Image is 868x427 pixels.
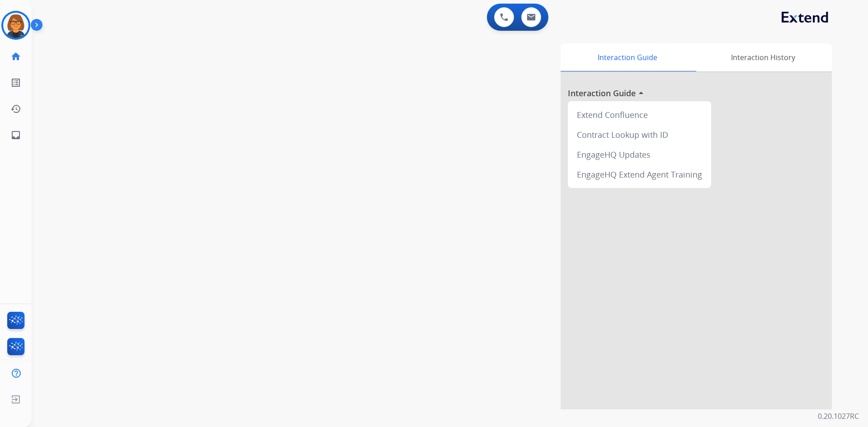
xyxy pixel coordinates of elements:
div: Contract Lookup with ID [571,125,708,145]
img: avatar [3,13,28,38]
mat-icon: home [10,51,21,62]
div: EngageHQ Updates [571,145,708,164]
mat-icon: history [10,103,21,114]
mat-icon: list_alt [10,77,21,88]
div: EngageHQ Extend Agent Training [571,164,708,184]
div: Interaction Guide [561,43,694,71]
mat-icon: inbox [10,130,21,141]
p: 0.20.1027RC [818,411,859,422]
div: Interaction History [694,43,832,71]
div: Extend Confluence [571,105,708,125]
